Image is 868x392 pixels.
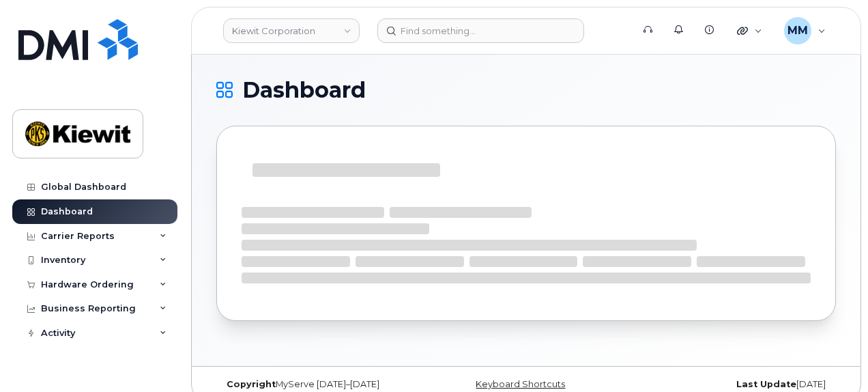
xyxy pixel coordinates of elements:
[227,379,276,389] strong: Copyright
[242,80,366,100] span: Dashboard
[476,379,565,389] a: Keyboard Shortcuts
[736,379,796,389] strong: Last Update
[216,379,423,390] div: MyServe [DATE]–[DATE]
[629,379,836,390] div: [DATE]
